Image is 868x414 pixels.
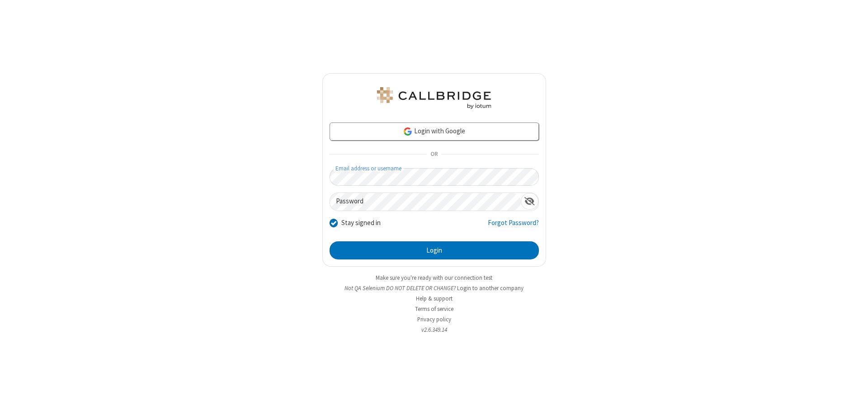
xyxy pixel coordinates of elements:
a: Privacy policy [417,315,451,323]
input: Password [330,193,521,211]
img: QA Selenium DO NOT DELETE OR CHANGE [375,87,493,109]
li: Not QA Selenium DO NOT DELETE OR CHANGE? [322,284,546,292]
button: Login [330,241,539,259]
a: Help & support [416,295,453,302]
label: Stay signed in [341,218,381,228]
input: Email address or username [330,168,539,186]
li: v2.6.349.14 [322,325,546,334]
span: OR [427,148,441,161]
div: Show password [521,193,538,210]
button: Login to another company [457,284,524,292]
a: Terms of service [415,305,453,313]
iframe: Chat [845,390,861,408]
a: Make sure you're ready with our connection test [376,274,492,282]
a: Forgot Password? [488,218,539,235]
img: google-icon.png [403,127,413,136]
a: Login with Google [330,122,539,141]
